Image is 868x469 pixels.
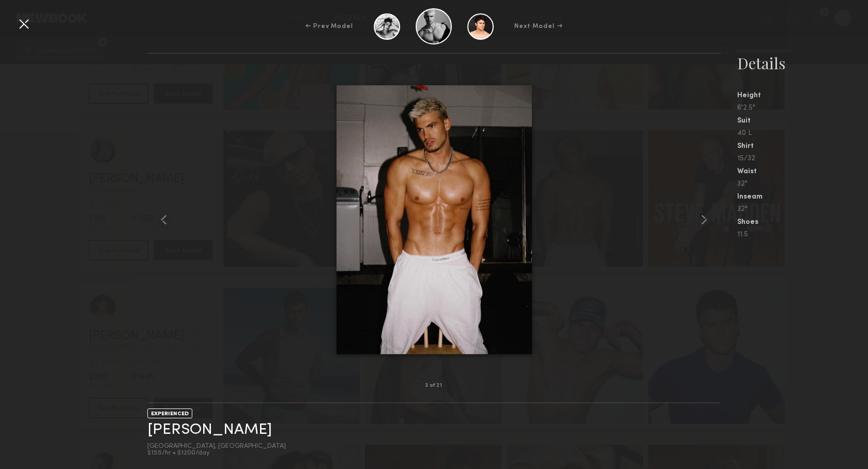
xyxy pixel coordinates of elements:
div: 32" [737,180,868,188]
div: 3 of 21 [425,383,443,388]
div: [GEOGRAPHIC_DATA], [GEOGRAPHIC_DATA] [147,443,286,450]
div: Next Model → [514,22,562,31]
a: [PERSON_NAME] [147,422,272,438]
div: Details [737,53,868,73]
div: 40 L [737,130,868,137]
div: Shoes [737,219,868,226]
div: Height [737,92,868,99]
div: Waist [737,168,868,175]
div: Inseam [737,193,868,201]
div: 11.5 [737,231,868,238]
div: Suit [737,117,868,125]
div: 15/32 [737,155,868,162]
div: $155/hr • $1200/day [147,450,286,457]
div: EXPERIENCED [147,409,192,418]
div: 6'2.5" [737,104,868,112]
div: Shirt [737,143,868,150]
div: ← Prev Model [306,22,353,31]
div: 32" [737,206,868,213]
